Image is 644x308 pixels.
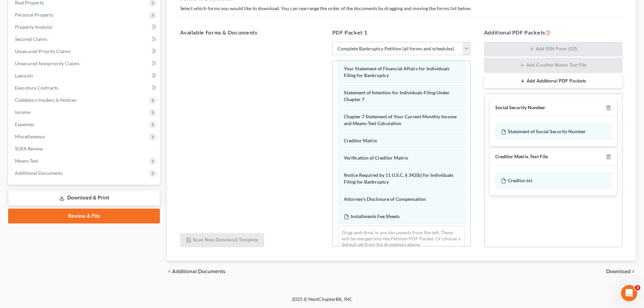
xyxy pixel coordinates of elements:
div: Statement of Social Security Number [495,124,611,139]
span: Installments Fee Sheets [351,213,400,219]
a: Unsecured Nonpriority Claims [9,57,160,70]
a: Review & File [8,209,160,223]
span: Additional Documents [15,170,63,176]
span: Creditor Matrix [344,138,377,143]
span: Additional Documents [172,269,225,274]
span: Income [15,109,30,115]
h5: Available Forms & Documents [180,28,318,37]
span: Expenses [15,121,34,127]
a: Executory Contracts [9,82,160,94]
button: Add SSN Form (121) [484,42,622,57]
span: Chapter 7 Statement of Your Current Monthly Income and Means-Test Calculation [344,114,457,126]
button: Download chevron_right [606,269,636,274]
span: Personal Property [15,12,53,18]
div: Social Security Number [495,104,545,111]
a: Property Analysis [9,21,160,33]
a: chevron_left Additional Documents [167,269,225,274]
span: Unsecured Priority Claims [15,48,71,54]
button: Add Additional PDF Packets [484,74,622,88]
h5: PDF Packet 1 [332,28,471,37]
i: chevron_left [167,269,172,274]
span: Verification of Creditor Matrix [344,155,408,161]
a: Download & Print [8,190,160,206]
div: 2025 © NextChapterBK, INC [129,296,515,308]
span: Attorney's Disclosure of Compensation [344,196,426,202]
button: Add Creditor Matrix Text File [484,58,622,73]
button: Save New Download Template [180,233,264,247]
div: Drag-and-drop in any documents from the left. These will be merged into the Petition PDF Packet. ... [338,226,465,251]
span: Property Analysis [15,24,52,30]
h5: Additional PDF Packets [484,28,622,37]
span: Means Test [15,158,38,164]
a: SOFA Review [9,143,160,155]
p: Select which forms you would like to download. You can rearrange the order of the documents by dr... [180,5,622,12]
i: chevron_right [630,269,636,274]
span: Miscellaneous [15,134,45,139]
span: SOFA Review [15,146,43,151]
span: Download [606,269,630,274]
span: Codebtors Insiders & Notices [15,97,76,103]
span: Lawsuits [15,73,33,78]
span: Secured Claims [15,36,47,42]
a: Unsecured Priority Claims [9,45,160,57]
a: Lawsuits [9,70,160,82]
span: Unsecured Nonpriority Claims [15,61,79,66]
span: 3 [635,285,640,290]
div: Creditor Matrix Text File [495,153,548,160]
span: Executory Contracts [15,85,58,91]
a: Secured Claims [9,33,160,45]
iframe: Intercom live chat [621,285,637,301]
span: Your Statement of Financial Affairs for Individuals Filing for Bankruptcy [344,66,449,78]
span: Statement of Intention for Individuals Filing Under Chapter 7 [344,90,450,102]
span: Notice Required by 11 U.S.C. § 342(b) for Individuals Filing for Bankruptcy [344,172,453,185]
div: Creditor.txt [495,173,611,188]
